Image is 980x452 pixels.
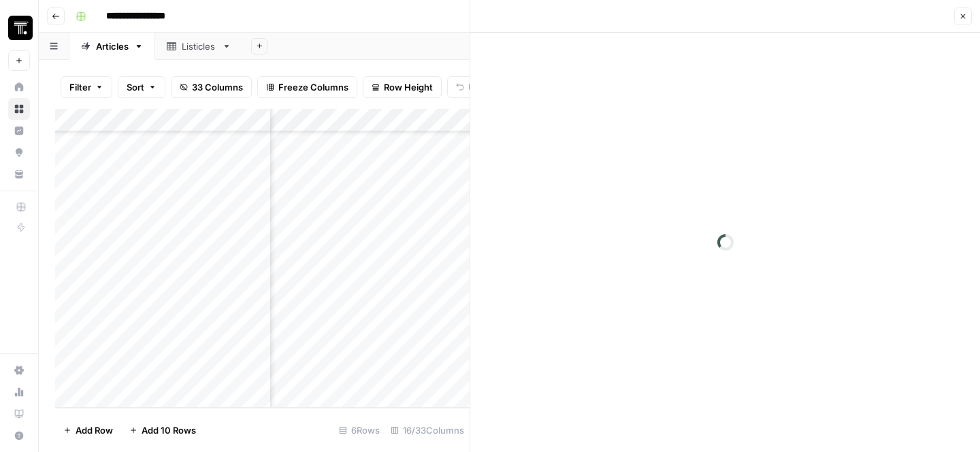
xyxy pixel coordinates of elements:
a: Opportunities [8,142,30,163]
div: Listicles [182,39,216,53]
button: Row Height [363,76,442,98]
a: Home [8,76,30,98]
a: Learning Hub [8,403,30,425]
a: Browse [8,98,30,120]
span: Add 10 Rows [142,423,196,437]
img: Thoughtspot Logo [8,16,33,40]
a: Usage [8,381,30,403]
button: Workspace: Thoughtspot [8,11,30,45]
button: Undo [447,76,500,98]
a: Insights [8,120,30,142]
a: Your Data [8,163,30,185]
button: Add Row [55,419,121,441]
button: 33 Columns [171,76,252,98]
span: Filter [69,80,91,94]
span: Sort [127,80,144,94]
span: Add Row [76,423,113,437]
div: 16/33 Columns [385,419,470,441]
span: Row Height [384,80,433,94]
span: 33 Columns [192,80,243,94]
a: Listicles [155,33,243,60]
span: Freeze Columns [278,80,348,94]
button: Add 10 Rows [121,419,204,441]
div: Articles [96,39,129,53]
button: Help + Support [8,425,30,447]
a: Articles [69,33,155,60]
a: Settings [8,359,30,381]
button: Freeze Columns [257,76,357,98]
div: 6 Rows [333,419,385,441]
button: Filter [61,76,112,98]
button: Sort [118,76,165,98]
